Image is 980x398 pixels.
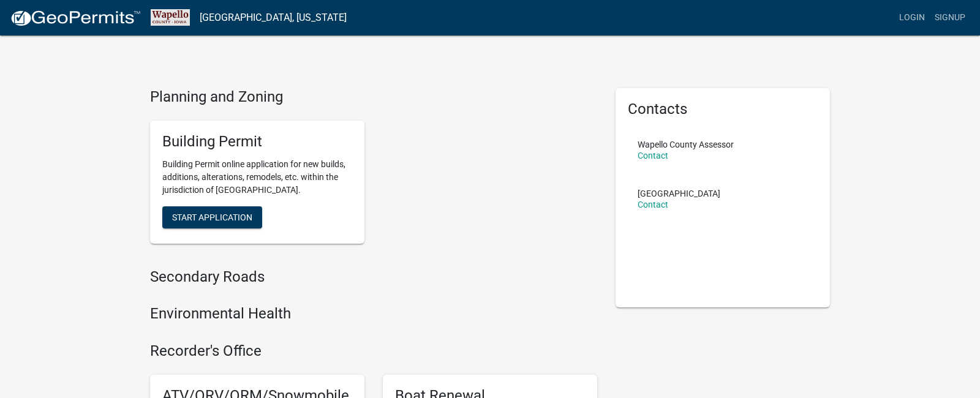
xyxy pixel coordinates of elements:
span: Start Application [172,212,252,222]
h4: Recorder's Office [150,342,597,360]
button: Start Application [162,206,262,228]
h5: Contacts [628,100,818,118]
a: Contact [638,151,668,160]
a: [GEOGRAPHIC_DATA], [US_STATE] [200,7,347,28]
a: Signup [930,6,970,29]
h5: Building Permit [162,133,352,151]
img: Wapello County, Iowa [151,9,190,26]
p: Building Permit online application for new builds, additions, alterations, remodels, etc. within ... [162,158,352,197]
a: Contact [638,200,668,209]
h4: Planning and Zoning [150,88,597,106]
a: Login [894,6,930,29]
h4: Secondary Roads [150,268,597,286]
p: [GEOGRAPHIC_DATA] [638,189,720,198]
p: Wapello County Assessor [638,140,734,149]
h4: Environmental Health [150,305,597,323]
